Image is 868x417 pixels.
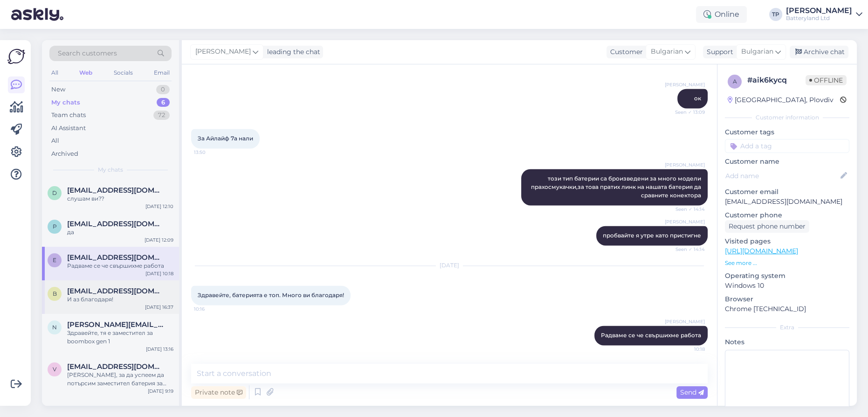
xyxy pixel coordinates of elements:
div: Socials [112,67,135,79]
span: e [53,257,56,264]
p: Customer tags [725,127,849,137]
div: [DATE] 13:16 [146,346,173,353]
span: a [733,78,737,85]
div: [DATE] 12:10 [145,203,173,210]
div: Customer information [725,113,849,122]
div: Team chats [51,111,86,120]
div: Support [703,47,733,57]
div: слушам ви?? [67,195,173,203]
span: 10:16 [194,306,229,313]
div: Extra [725,323,849,332]
span: Search customers [58,49,117,58]
span: biuro@areskomputer.com.pl [67,287,164,295]
p: Windows 10 [725,281,849,291]
div: All [51,136,59,146]
span: evelyna99@abv.bg [67,253,164,262]
span: Seen ✓ 13:09 [670,109,705,116]
span: Радваме се че свършихме работа [601,332,701,339]
span: Здравейте, батерията е топ. Много ви благодаря! [198,292,344,299]
span: Bulgarian [741,47,773,57]
div: Private note [191,386,246,399]
span: dwelev@abv.bg [67,186,164,195]
span: [PERSON_NAME] [195,47,251,57]
p: Customer name [725,157,849,167]
div: [PERSON_NAME] [786,7,852,14]
div: Archive chat [790,46,848,58]
p: See more ... [725,259,849,267]
div: Здравейте, тя е заместител за boombox gen 1 [67,329,173,346]
span: Offline [806,75,847,85]
div: Online [696,6,747,23]
div: Радваме се че свършихме работа [67,262,173,270]
a: [URL][DOMAIN_NAME] [725,247,798,255]
p: Visited pages [725,236,849,246]
p: Chrome [TECHNICAL_ID] [725,304,849,314]
span: този тип батерии са броизведени за много модели прахосмукачки,за това пратих линк на нашата батер... [531,175,703,199]
div: Batteryland Ltd [786,14,852,22]
div: Email [152,67,172,79]
span: За Айлайф 7а нали [198,135,253,142]
p: Browser [725,294,849,304]
span: [PERSON_NAME] [665,81,705,88]
div: AI Assistant [51,124,86,133]
div: 72 [153,111,170,120]
span: Bulgarian [651,47,683,57]
div: New [51,85,65,94]
div: Archived [51,149,78,159]
div: 0 [156,85,170,94]
div: да [67,228,173,236]
input: Add a tag [725,139,849,153]
div: Request phone number [725,220,809,233]
div: [DATE] 16:37 [145,304,173,311]
input: Add name [725,171,839,181]
span: [PERSON_NAME] [665,161,705,168]
span: Seen ✓ 14:14 [670,246,705,253]
span: n [52,324,57,331]
span: Send [680,388,704,396]
p: Customer phone [725,210,849,220]
div: [PERSON_NAME], за да успеем да потърсим заместител батерия за вашата прагосмукачка ще трабва да и... [67,371,173,388]
span: paticzuba1@gmail.com [67,220,164,228]
span: d [52,189,57,196]
span: 13:50 [194,149,229,156]
div: Customer [606,47,643,57]
span: 10:18 [670,346,705,353]
div: [DATE] 10:18 [145,270,173,277]
div: [DATE] 12:09 [145,236,173,243]
span: ок [694,95,701,102]
img: Askly Logo [7,48,25,65]
span: nikola.nikolov@mail.com [67,320,164,329]
span: пробвайте я утре като пристигне [603,232,701,239]
a: [PERSON_NAME]Batteryland Ltd [786,7,862,22]
div: И аз благодаря! [67,295,173,304]
span: [PERSON_NAME] [665,318,705,325]
span: vanesahristeva7@gmail.com [67,362,164,371]
div: TP [769,8,782,21]
p: Operating system [725,271,849,281]
div: [DATE] 9:19 [148,388,173,395]
div: My chats [51,98,80,107]
div: 6 [157,98,170,107]
span: b [53,290,57,297]
p: Notes [725,337,849,347]
div: # aik6kycq [747,75,806,86]
div: Web [77,67,94,79]
div: [GEOGRAPHIC_DATA], Plovdiv [728,95,834,105]
span: v [53,366,56,373]
div: All [49,67,60,79]
p: [EMAIL_ADDRESS][DOMAIN_NAME] [725,197,849,207]
span: My chats [98,166,123,174]
span: [PERSON_NAME] [665,218,705,225]
span: p [53,223,57,230]
p: Customer email [725,187,849,197]
div: [DATE] [191,261,708,270]
div: leading the chat [263,47,320,57]
span: Seen ✓ 14:14 [670,206,705,213]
